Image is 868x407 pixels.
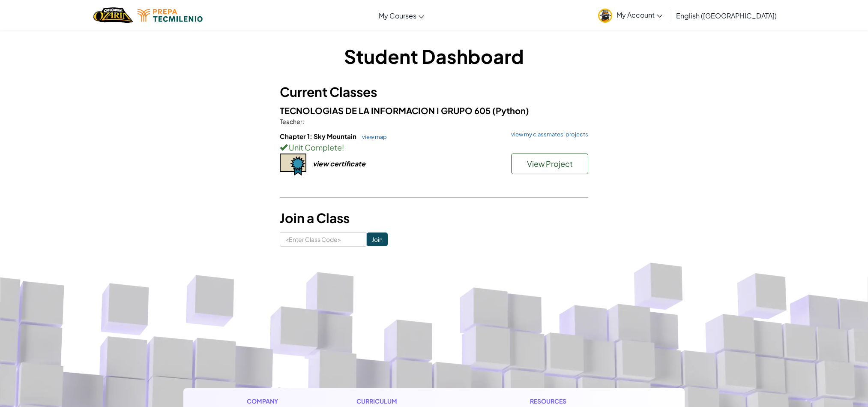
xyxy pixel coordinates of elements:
[342,142,344,152] span: !
[280,232,367,247] input: <Enter Class Code>
[492,105,529,116] span: (Python)
[302,118,304,125] span: :
[356,397,460,406] h1: Curriculum
[280,159,365,168] a: view certificate
[617,10,662,19] span: My Account
[280,118,302,125] span: Teacher
[280,82,588,102] h3: Current Classes
[280,43,588,69] h1: Student Dashboard
[313,159,365,168] div: view certificate
[507,132,588,137] a: view my classmates' projects
[358,133,387,140] a: view map
[672,4,781,27] a: English ([GEOGRAPHIC_DATA])
[287,142,342,152] span: Unit Complete
[93,6,133,24] a: Ozaria by CodeCombat logo
[379,11,416,20] span: My Courses
[594,2,667,29] a: My Account
[138,9,203,22] img: Tecmilenio logo
[280,105,492,116] span: TECNOLOGIAS DE LA INFORMACION I GRUPO 605
[93,6,133,24] img: Home
[367,232,388,246] input: Join
[598,9,612,23] img: avatar
[247,397,287,406] h1: Company
[280,154,306,176] img: certificate-icon.png
[280,208,588,228] h3: Join a Class
[676,11,777,20] span: English ([GEOGRAPHIC_DATA])
[511,154,588,174] button: View Project
[374,4,428,27] a: My Courses
[527,159,573,169] span: View Project
[530,397,621,406] h1: Resources
[280,132,358,140] span: Chapter 1: Sky Mountain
